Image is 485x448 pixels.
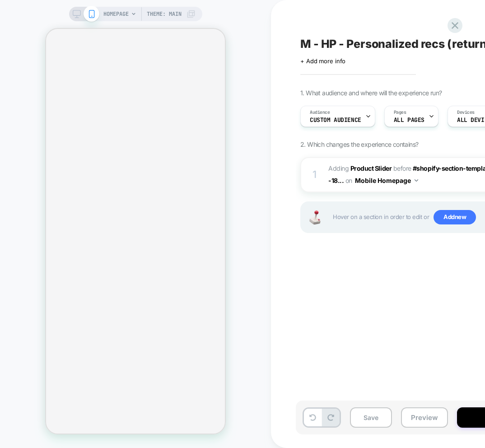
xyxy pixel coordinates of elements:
[394,109,406,116] span: Pages
[328,164,392,172] span: Adding
[401,407,448,428] button: Preview
[147,7,182,21] span: Theme: MAIN
[306,210,324,224] img: Joystick
[434,210,476,224] span: Add new
[393,164,411,172] span: BEFORE
[457,109,475,116] span: Devices
[355,174,418,187] button: Mobile Homepage
[415,179,418,182] img: down arrow
[350,407,392,428] button: Save
[345,175,352,186] span: on
[310,109,330,116] span: Audience
[350,164,392,172] b: Product Slider
[394,117,424,123] span: ALL PAGES
[103,7,129,21] span: HOMEPAGE
[300,89,442,97] span: 1. What audience and where will the experience run?
[300,57,345,65] span: + Add more info
[310,166,319,184] div: 1
[310,117,361,123] span: Custom Audience
[300,140,418,148] span: 2. Which changes the experience contains?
